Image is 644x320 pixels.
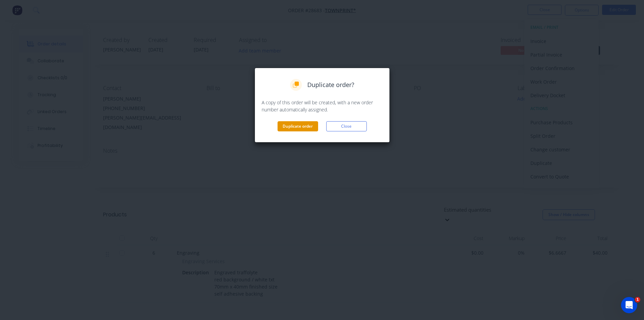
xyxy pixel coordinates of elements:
button: Close [326,121,367,131]
button: Duplicate order [278,121,318,131]
span: 1 [635,297,640,302]
iframe: Intercom live chat [621,297,637,313]
p: A copy of this order will be created, with a new order number automatically assigned. [262,99,383,113]
span: Duplicate order? [307,80,354,89]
